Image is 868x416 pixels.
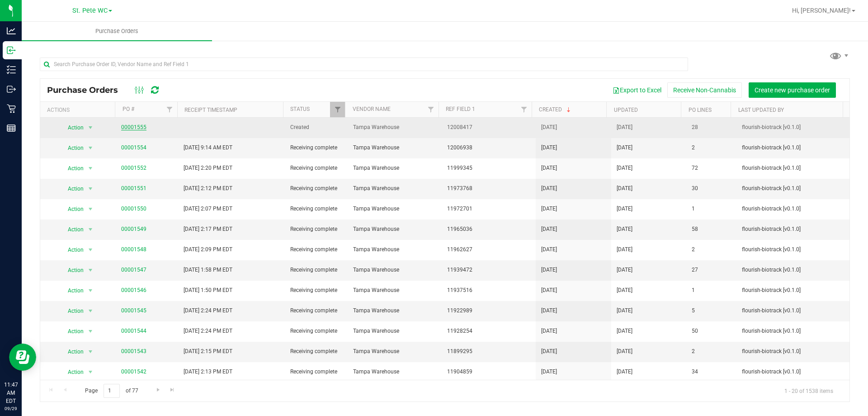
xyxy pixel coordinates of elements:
span: 11904859 [447,368,530,376]
span: flourish-biotrack [v0.1.0] [742,205,844,213]
a: 00001545 [121,307,146,314]
span: Tampa Warehouse [353,184,436,193]
span: [DATE] 2:24 PM EDT [184,327,232,335]
span: Receiving complete [290,225,342,234]
span: [DATE] [617,164,632,172]
span: [DATE] 2:09 PM EDT [184,245,232,254]
span: [DATE] 1:50 PM EDT [184,286,232,295]
span: [DATE] [617,368,632,376]
span: Action [60,121,84,134]
span: Page of 77 [77,384,146,398]
span: [DATE] [617,286,632,295]
span: Receiving complete [290,164,342,172]
a: Filter [330,102,345,117]
span: flourish-biotrack [v0.1.0] [742,225,844,234]
span: Tampa Warehouse [353,143,436,152]
span: flourish-biotrack [v0.1.0] [742,347,844,356]
span: [DATE] [617,266,632,274]
span: [DATE] [617,123,632,132]
a: Vendor Name [353,106,391,112]
span: 5 [692,306,731,315]
span: [DATE] [617,245,632,254]
span: 11972701 [447,205,530,213]
span: [DATE] [541,306,557,315]
inline-svg: Retail [7,104,16,113]
button: Export to Excel [607,82,667,98]
span: [DATE] 1:58 PM EDT [184,266,232,274]
span: Action [60,264,84,277]
span: 2 [692,347,731,356]
span: 2 [692,245,731,254]
span: Action [60,244,84,256]
span: Action [60,345,84,358]
span: 11965036 [447,225,530,234]
span: Tampa Warehouse [353,286,436,295]
span: [DATE] [617,347,632,356]
span: 11899295 [447,347,530,356]
span: flourish-biotrack [v0.1.0] [742,306,844,315]
a: Filter [517,102,532,117]
span: flourish-biotrack [v0.1.0] [742,123,844,132]
span: Hi, [PERSON_NAME]! [792,7,851,14]
span: [DATE] 2:13 PM EDT [184,368,232,376]
span: 1 [692,205,731,213]
span: Receiving complete [290,368,342,376]
span: [DATE] 9:14 AM EDT [184,143,232,152]
span: select [85,244,96,256]
span: 2 [692,143,731,152]
span: 30 [692,184,731,193]
a: 00001546 [121,287,146,293]
span: [DATE] [541,184,557,193]
span: 58 [692,225,731,234]
span: select [85,325,96,338]
span: select [85,182,96,195]
input: Search Purchase Order ID, Vendor Name and Ref Field 1 [40,57,688,71]
inline-svg: Inbound [7,46,16,55]
span: Tampa Warehouse [353,225,436,234]
input: 1 [104,384,120,398]
span: 11937516 [447,286,530,295]
span: 11999345 [447,164,530,172]
span: [DATE] [617,143,632,152]
span: St. Pete WC [72,7,108,14]
span: [DATE] [541,266,557,274]
span: [DATE] [541,368,557,376]
span: [DATE] [617,184,632,193]
a: Receipt Timestamp [184,107,237,113]
span: [DATE] [541,143,557,152]
span: [DATE] 2:12 PM EDT [184,184,232,193]
div: Actions [47,107,112,113]
span: flourish-biotrack [v0.1.0] [742,327,844,335]
a: 00001549 [121,226,146,232]
a: 00001551 [121,185,146,191]
span: select [85,162,96,175]
span: flourish-biotrack [v0.1.0] [742,164,844,172]
span: [DATE] [617,225,632,234]
span: flourish-biotrack [v0.1.0] [742,266,844,274]
span: flourish-biotrack [v0.1.0] [742,245,844,254]
span: Receiving complete [290,245,342,254]
span: 28 [692,123,731,132]
span: 11962627 [447,245,530,254]
span: Tampa Warehouse [353,123,436,132]
span: Purchase Orders [83,27,151,35]
span: [DATE] 2:20 PM EDT [184,164,232,172]
span: select [85,284,96,297]
span: Receiving complete [290,266,342,274]
span: Action [60,162,84,175]
span: [DATE] [541,327,557,335]
span: Action [60,325,84,338]
button: Create new purchase order [749,82,836,98]
span: Receiving complete [290,143,342,152]
button: Receive Non-Cannabis [667,82,742,98]
span: select [85,345,96,358]
span: 12006938 [447,143,530,152]
a: Go to the last page [166,384,179,396]
span: 11928254 [447,327,530,335]
span: Tampa Warehouse [353,205,436,213]
span: select [85,223,96,236]
span: flourish-biotrack [v0.1.0] [742,286,844,295]
span: select [85,366,96,378]
a: 00001550 [121,206,146,212]
span: Create new purchase order [755,86,830,94]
